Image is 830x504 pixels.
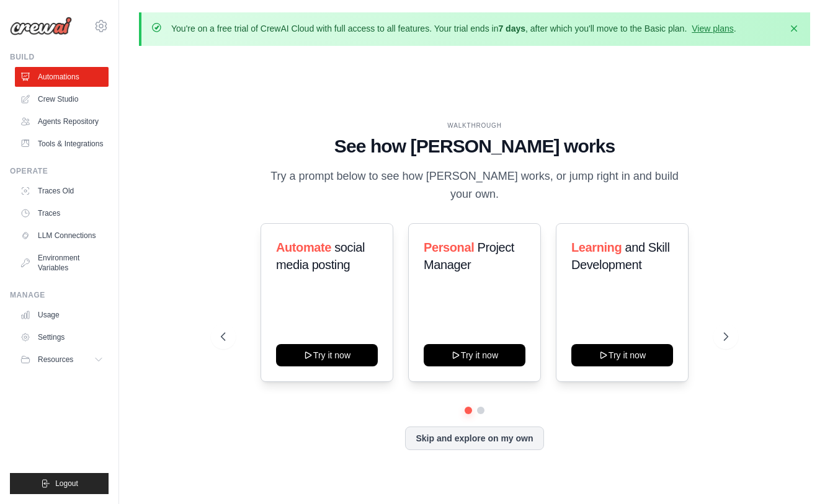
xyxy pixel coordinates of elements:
[276,241,331,254] span: Automate
[15,248,109,278] a: Environment Variables
[15,305,109,325] a: Usage
[221,121,728,130] div: WALKTHROUGH
[571,241,622,254] span: Learning
[424,241,514,272] span: Project Manager
[266,167,683,204] p: Try a prompt below to see how [PERSON_NAME] works, or jump right in and build your own.
[221,135,728,157] h1: See how [PERSON_NAME] works
[276,344,378,366] button: Try it now
[15,89,109,109] a: Crew Studio
[15,112,109,131] a: Agents Repository
[10,52,109,62] div: Build
[15,203,109,223] a: Traces
[424,344,525,366] button: Try it now
[498,24,525,33] strong: 7 days
[10,17,72,35] img: Logo
[15,226,109,245] a: LLM Connections
[171,22,736,35] p: You're on a free trial of CrewAI Cloud with full access to all features. Your trial ends in , aft...
[571,344,673,366] button: Try it now
[15,350,109,369] button: Resources
[10,290,109,300] div: Manage
[55,479,78,489] span: Logout
[571,241,669,272] span: and Skill Development
[15,67,109,87] a: Automations
[424,241,474,254] span: Personal
[15,134,109,154] a: Tools & Integrations
[38,355,73,365] span: Resources
[405,427,543,450] button: Skip and explore on my own
[692,24,733,33] a: View plans
[15,181,109,201] a: Traces Old
[15,327,109,347] a: Settings
[10,166,109,176] div: Operate
[10,473,109,494] button: Logout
